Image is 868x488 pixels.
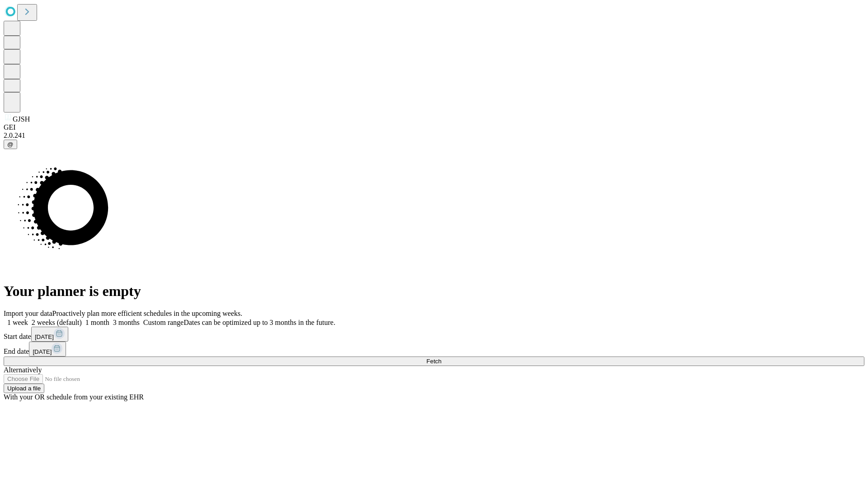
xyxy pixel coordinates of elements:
span: Proactively plan more efficient schedules in the upcoming weeks. [52,310,242,317]
span: Dates can be optimized up to 3 months in the future. [184,319,335,326]
button: Upload a file [4,384,44,393]
span: 3 months [113,319,140,326]
span: Fetch [426,358,441,365]
span: 1 month [85,319,109,326]
div: GEI [4,123,864,131]
span: [DATE] [35,333,54,340]
div: 2.0.241 [4,131,864,140]
button: [DATE] [29,342,66,357]
span: With your OR schedule from your existing EHR [4,393,144,401]
span: [DATE] [33,348,52,355]
button: Fetch [4,357,864,366]
span: 1 week [7,319,28,326]
span: @ [7,141,14,148]
span: GJSH [13,115,30,123]
h1: Your planner is empty [4,283,864,300]
span: 2 weeks (default) [32,319,82,326]
span: Alternatively [4,366,42,374]
div: End date [4,342,864,357]
button: [DATE] [31,327,68,342]
div: Start date [4,327,864,342]
button: @ [4,140,17,149]
span: Import your data [4,310,52,317]
span: Custom range [143,319,184,326]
